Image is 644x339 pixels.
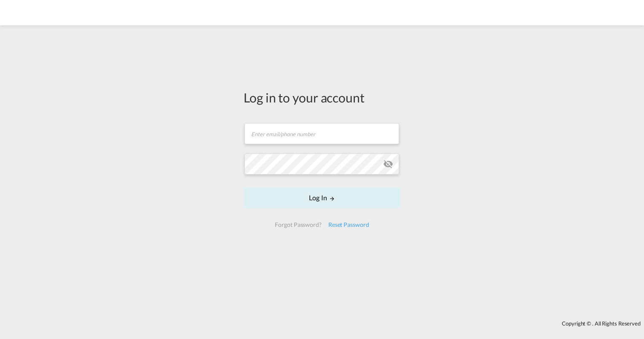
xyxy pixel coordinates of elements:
md-icon: icon-eye-off [383,159,393,169]
button: LOGIN [244,187,400,208]
div: Log in to your account [244,89,400,106]
input: Enter email/phone number [244,123,399,144]
div: Reset Password [325,217,373,232]
div: Forgot Password? [271,217,325,232]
